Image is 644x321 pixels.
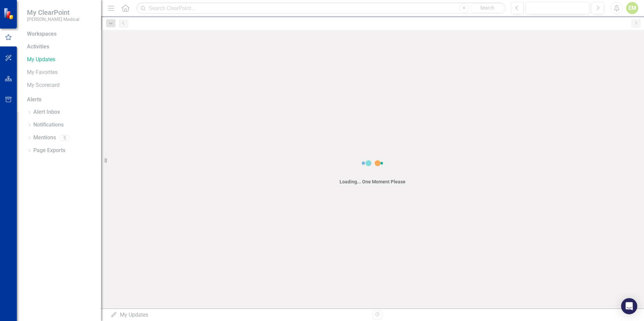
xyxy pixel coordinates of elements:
a: My Updates [27,56,94,64]
span: My ClearPoint [27,8,79,16]
a: Notifications [33,121,64,129]
div: Open Intercom Messenger [621,298,637,314]
div: Activities [27,43,94,51]
div: Alerts [27,96,94,104]
a: Mentions [33,134,56,142]
img: ClearPoint Strategy [3,7,15,19]
input: Search ClearPoint... [136,2,506,14]
div: My Updates [110,311,367,319]
span: Search [480,5,494,10]
button: Search [471,3,504,13]
div: 0 [59,135,70,141]
a: My Scorecard [27,81,94,89]
a: Page Exports [33,147,65,154]
a: Alert Inbox [33,108,60,116]
button: EM [626,2,638,14]
div: Workspaces [27,30,57,38]
div: Loading... One Moment Please [340,178,406,185]
a: My Favorites [27,69,94,76]
small: [PERSON_NAME] Medical [27,16,79,22]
